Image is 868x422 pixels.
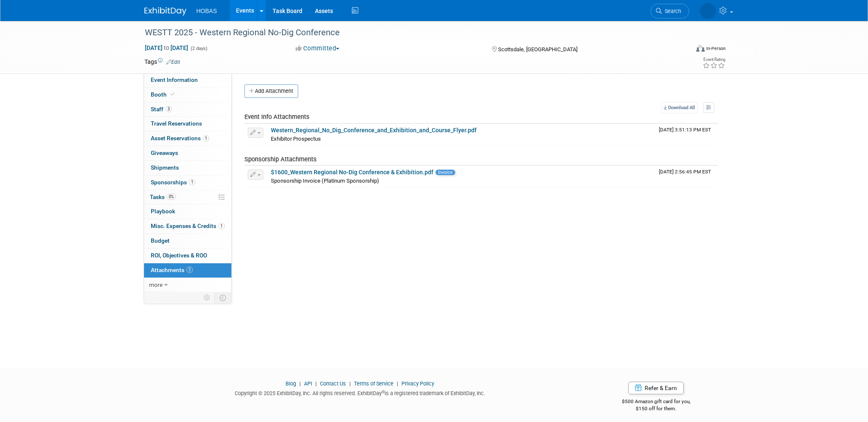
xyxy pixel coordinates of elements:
[189,179,195,185] span: 1
[588,405,724,412] div: $150 off for them.
[186,267,193,273] span: 2
[144,388,576,397] div: Copyright © 2025 ExhibitDay, Inc. All rights reserved. ExhibitDay is a registered trademark of Ex...
[144,249,231,263] a: ROI, Objectives & ROO
[144,190,231,204] a: Tasks0%
[200,292,215,303] td: Personalize Event Tab Strip
[151,252,207,259] span: ROI, Objectives & ROO
[706,45,726,52] div: In-Person
[151,267,193,273] span: Attachments
[244,113,309,121] span: Event Info Attachments
[696,45,705,52] img: Format-Inperson.png
[144,263,231,278] a: Attachments2
[656,124,718,145] td: Upload Timestamp
[244,84,298,98] button: Add Attachment
[151,135,209,142] span: Asset Reservations
[151,106,172,113] span: Staff
[144,7,186,16] img: ExhibitDay
[293,44,343,53] button: Committed
[149,281,163,288] span: more
[142,25,677,40] div: WESTT 2025 - Western Regional No-Dig Conference
[144,234,231,248] a: Budget
[661,102,698,113] a: Download All
[700,3,716,19] img: Lia Chowdhury
[144,44,189,52] span: [DATE] [DATE]
[401,380,434,387] a: Privacy Policy
[395,380,400,387] span: |
[588,393,724,412] div: $500 Amazon gift card for you,
[165,106,172,112] span: 3
[151,149,178,156] span: Giveaways
[435,170,455,175] span: Invoice
[151,237,170,244] span: Budget
[628,382,684,394] a: Refer & Earn
[662,8,681,14] span: Search
[151,91,176,98] span: Booth
[498,46,577,52] span: Scottsdale, [GEOGRAPHIC_DATA]
[197,8,217,14] span: HOBAS
[286,380,296,387] a: Blog
[313,380,319,387] span: |
[650,4,689,18] a: Search
[271,136,321,142] span: Exhibitor Prospectus
[656,166,718,187] td: Upload Timestamp
[144,88,231,102] a: Booth
[144,176,231,190] a: Sponsorships1
[271,127,477,134] a: Western_Regional_No_Dig_Conference_and_Exhibition_and_Course_Flyer.pdf
[703,58,725,62] div: Event Rating
[144,204,231,219] a: Playbook
[151,76,198,83] span: Event Information
[144,102,231,117] a: Staff3
[659,169,711,175] span: Upload Timestamp
[144,278,231,292] a: more
[271,178,379,184] span: Sponsorship Invoice (Platinum Sponsorship)
[144,146,231,160] a: Giveaways
[151,208,175,215] span: Playbook
[304,380,312,387] a: API
[144,219,231,233] a: Misc. Expenses & Credits1
[214,292,231,303] td: Toggle Event Tabs
[144,117,231,131] a: Travel Reservations
[640,44,726,56] div: Event Format
[151,223,225,229] span: Misc. Expenses & Credits
[163,45,170,51] span: to
[144,161,231,175] a: Shipments
[167,194,176,200] span: 0%
[151,179,195,186] span: Sponsorships
[203,135,209,142] span: 1
[190,46,207,51] span: (2 days)
[218,223,225,229] span: 1
[354,380,393,387] a: Terms of Service
[297,380,303,387] span: |
[144,131,231,146] a: Asset Reservations1
[170,92,175,97] i: Booth reservation complete
[659,127,711,133] span: Upload Timestamp
[144,58,180,66] td: Tags
[151,164,179,171] span: Shipments
[271,169,433,176] a: $1600_Western Regional No-Dig Conference & Exhibition.pdf
[244,155,317,163] span: Sponsorship Attachments
[144,73,231,87] a: Event Information
[320,380,346,387] a: Contact Us
[166,59,180,65] a: Edit
[150,194,176,200] span: Tasks
[347,380,353,387] span: |
[382,390,385,394] sup: ®
[151,120,202,127] span: Travel Reservations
